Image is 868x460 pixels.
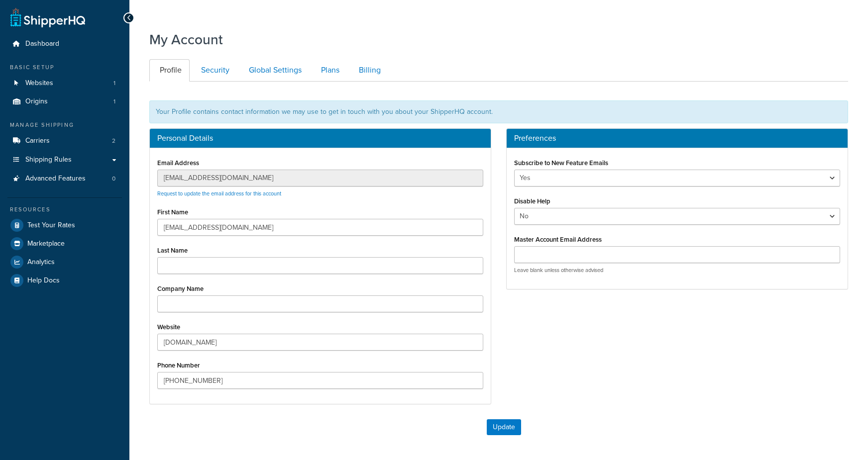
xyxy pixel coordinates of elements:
[311,59,347,82] a: Plans
[7,272,122,289] a: Help Docs
[7,235,122,253] a: Marketplace
[149,100,848,123] div: Your Profile contains contact information we may use to get in touch with you about your ShipperH...
[157,247,188,254] label: Last Name
[157,189,281,197] a: Request to update the email address for this account
[238,59,310,82] a: Global Settings
[514,197,550,205] label: Disable Help
[149,30,223,49] h1: My Account
[25,40,59,48] span: Dashboard
[113,97,115,106] span: 1
[157,362,200,369] label: Phone Number
[7,253,122,271] a: Analytics
[7,170,122,188] li: Advanced Features
[25,97,48,106] span: Origins
[7,151,122,169] a: Shipping Rules
[112,175,115,183] span: 0
[157,208,188,216] label: First Name
[25,79,53,88] span: Websites
[27,221,75,230] span: Test Your Rates
[191,59,237,82] a: Security
[7,74,122,92] a: Websites 1
[27,240,65,248] span: Marketplace
[25,175,86,183] span: Advanced Features
[348,59,389,82] a: Billing
[113,79,115,88] span: 1
[7,92,122,111] a: Origins 1
[487,419,521,435] button: Update
[7,205,122,214] div: Resources
[27,276,60,285] span: Help Docs
[7,216,122,234] a: Test Your Rates
[7,132,122,150] a: Carriers 2
[112,137,115,145] span: 2
[157,159,199,167] label: Email Address
[7,63,122,72] div: Basic Setup
[149,59,190,82] a: Profile
[157,323,180,331] label: Website
[514,134,840,143] h3: Preferences
[7,92,122,111] li: Origins
[7,35,122,53] a: Dashboard
[7,170,122,188] a: Advanced Features 0
[10,7,85,27] a: ShipperHQ Home
[157,134,483,143] h3: Personal Details
[7,132,122,150] li: Carriers
[7,74,122,92] li: Websites
[514,236,602,243] label: Master Account Email Address
[25,156,72,164] span: Shipping Rules
[27,258,55,267] span: Analytics
[7,121,122,129] div: Manage Shipping
[25,137,50,145] span: Carriers
[514,267,840,274] p: Leave blank unless otherwise advised
[514,159,608,167] label: Subscribe to New Feature Emails
[157,285,204,292] label: Company Name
